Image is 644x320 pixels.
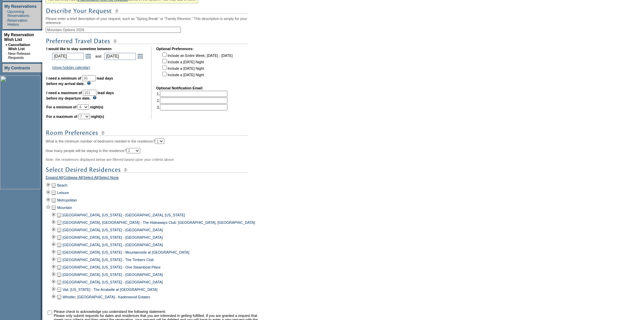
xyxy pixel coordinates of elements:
td: 2. [157,98,228,104]
a: [GEOGRAPHIC_DATA], [US_STATE] - [GEOGRAPHIC_DATA] [63,280,163,284]
span: Note: the residences displayed below are filtered based upon your criteria above [46,157,174,162]
td: · [5,51,7,60]
a: Leisure [57,191,69,195]
b: I would like to stay sometime between [46,47,112,51]
a: My Contracts [4,66,30,70]
b: » [5,43,7,47]
a: Open the calendar popup. [137,52,144,60]
b: lead days before my departure date. [46,91,114,100]
b: For a minimum of [46,105,76,109]
a: Select All [84,175,98,182]
a: Open the calendar popup. [85,52,92,60]
a: [GEOGRAPHIC_DATA], [US_STATE] - One Steamboat Place [63,265,161,269]
a: Upcoming Reservations [7,9,29,18]
td: 3. [157,104,228,110]
a: [GEOGRAPHIC_DATA], [US_STATE] - Mountainside at [GEOGRAPHIC_DATA] [63,250,189,254]
td: · [6,18,7,26]
a: [GEOGRAPHIC_DATA], [US_STATE] - The Timbers Club [63,258,154,262]
div: | | | [46,175,260,182]
a: (show holiday calendar) [52,65,90,69]
b: I need a maximum of [46,91,82,95]
a: [GEOGRAPHIC_DATA], [US_STATE] - [GEOGRAPHIC_DATA] [63,243,163,247]
td: and [94,51,102,61]
b: lead days before my arrival date. [46,76,113,86]
input: Date format: M/D/Y. Shortcut keys: [T] for Today. [UP] or [.] for Next Day. [DOWN] or [,] for Pre... [104,53,136,60]
a: Cancellation Wish List [8,43,30,51]
a: [GEOGRAPHIC_DATA], [US_STATE] - [GEOGRAPHIC_DATA] [63,228,163,232]
a: Vail, [US_STATE] - The Arrabelle at [GEOGRAPHIC_DATA] [63,287,158,292]
a: [GEOGRAPHIC_DATA], [US_STATE] - [GEOGRAPHIC_DATA] [63,273,163,277]
a: [GEOGRAPHIC_DATA], [US_STATE] - [GEOGRAPHIC_DATA] [63,235,163,239]
img: subTtlRoomPreferences.gif [46,129,248,137]
a: Expand All [46,175,63,182]
a: My Reservations [4,4,37,9]
a: Reservation History [7,18,27,26]
b: Optional Preferences: [156,47,194,51]
img: questionMark_lightBlue.gif [93,96,97,100]
a: Beach [57,183,67,187]
b: night(s) [91,114,104,119]
td: 1. [157,91,228,97]
a: New Release Requests [8,51,30,60]
b: For a maximum of [46,114,77,119]
img: questionMark_lightBlue.gif [87,81,91,85]
a: Metropolitan [57,198,77,202]
a: Select None [99,175,119,182]
input: Date format: M/D/Y. Shortcut keys: [T] for Today. [UP] or [.] for Next Day. [DOWN] or [,] for Pre... [52,53,84,60]
a: [GEOGRAPHIC_DATA], [US_STATE] - [GEOGRAPHIC_DATA], [US_STATE] [63,213,185,217]
a: Collapse All [64,175,82,182]
b: Optional Notification Email: [156,86,204,90]
td: Include an Entire Week, [DATE] - [DATE] Include a [DATE] Night Include a [DATE] Night Include a [... [161,51,233,81]
a: Whistler, [GEOGRAPHIC_DATA] - Kadenwood Estates [63,295,150,299]
a: My Reservation Wish List [4,33,34,42]
b: night(s) [90,105,103,109]
a: [GEOGRAPHIC_DATA], [GEOGRAPHIC_DATA] - The Hideaways Club: [GEOGRAPHIC_DATA], [GEOGRAPHIC_DATA] [63,220,255,225]
a: Mountain [57,206,72,210]
td: · [6,9,7,18]
b: I need a minimum of [46,76,81,80]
